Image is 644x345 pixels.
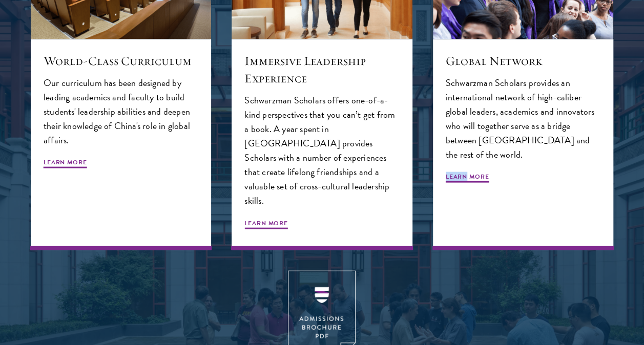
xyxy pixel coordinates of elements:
span: Learn More [446,172,489,184]
h5: Immersive Leadership Experience [244,52,399,87]
h5: World-Class Curriculum [44,52,198,70]
span: Learn More [44,158,87,170]
span: Learn More [244,219,288,231]
h5: Global Network [446,52,600,70]
p: Schwarzman Scholars offers one-of-a-kind perspectives that you can’t get from a book. A year spen... [244,93,399,208]
p: Schwarzman Scholars provides an international network of high-caliber global leaders, academics a... [446,76,600,162]
p: Our curriculum has been designed by leading academics and faculty to build students' leadership a... [44,76,198,147]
